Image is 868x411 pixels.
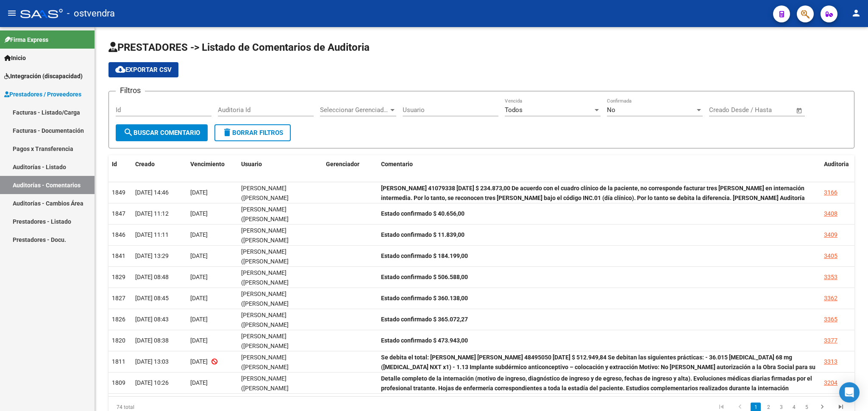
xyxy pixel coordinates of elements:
[381,337,468,344] strong: Estado confirmado $ 473.943,00
[607,106,615,114] span: No
[4,35,48,44] span: Firma Express
[135,210,169,217] span: [DATE] 11:12
[505,106,523,114] span: Todos
[824,230,837,240] div: 3409
[190,210,208,217] span: [DATE]
[824,293,837,303] div: 3362
[241,333,290,368] span: [PERSON_NAME] ([PERSON_NAME][EMAIL_ADDRESS][DOMAIN_NAME])
[135,358,169,365] span: [DATE] 13:03
[112,379,125,386] span: 1809
[112,210,125,217] span: 1847
[112,161,117,167] span: Id
[851,8,861,18] mat-icon: person
[241,290,290,326] span: [PERSON_NAME] ([PERSON_NAME][EMAIL_ADDRESS][DOMAIN_NAME])
[326,161,359,167] span: Gerenciador
[112,358,125,365] span: 1811
[323,155,378,173] datatable-header-cell: Gerenciador
[135,379,169,386] span: [DATE] 10:26
[135,337,169,344] span: [DATE] 08:38
[824,251,837,261] div: 3405
[7,8,17,18] mat-icon: menu
[112,189,125,196] span: 1849
[112,231,125,238] span: 1846
[135,252,169,259] span: [DATE] 13:29
[190,189,208,196] span: [DATE]
[381,375,812,411] strong: Detalle completo de la internación (motivo de ingreso, diagnóstico de ingreso y de egreso, fechas...
[381,274,468,280] strong: Estado confirmado $ 506.588,00
[4,90,81,99] span: Prestadores / Proveedores
[190,316,208,323] span: [DATE]
[821,155,854,173] datatable-header-cell: Auditoria
[381,295,468,301] strong: Estado confirmado $ 360.138,00
[190,295,208,301] span: [DATE]
[824,378,837,388] div: 3204
[187,155,238,173] datatable-header-cell: Vencimiento
[190,358,208,365] span: [DATE]
[222,127,232,137] mat-icon: delete
[108,62,178,77] button: Exportar CSV
[241,248,290,284] span: [PERSON_NAME] ([PERSON_NAME][EMAIL_ADDRESS][DOMAIN_NAME])
[135,295,169,301] span: [DATE] 08:45
[190,379,208,386] span: [DATE]
[4,71,83,81] span: Integración (discapacidad)
[381,252,468,259] strong: Estado confirmado $ 184.199,00
[135,231,169,238] span: [DATE] 11:11
[190,161,225,167] span: Vencimiento
[112,295,125,301] span: 1827
[241,206,290,241] span: [PERSON_NAME] ([PERSON_NAME][EMAIL_ADDRESS][DOMAIN_NAME])
[112,274,125,280] span: 1829
[824,336,837,345] div: 3377
[751,106,792,114] input: Fecha fin
[241,227,290,263] span: [PERSON_NAME] ([PERSON_NAME][EMAIL_ADDRESS][DOMAIN_NAME])
[381,231,465,238] strong: Estado confirmado $ 11.839,00
[116,85,145,96] h3: Filtros
[190,337,208,344] span: [DATE]
[123,129,200,137] span: Buscar Comentario
[378,155,821,173] datatable-header-cell: Comentario
[222,129,283,137] span: Borrar Filtros
[824,315,837,324] div: 3365
[241,161,262,167] span: Usuario
[115,66,172,74] span: Exportar CSV
[108,41,370,53] span: PRESTADORES -> Listado de Comentarios de Auditoria
[116,124,208,141] button: Buscar Comentario
[709,106,743,114] input: Fecha inicio
[123,127,134,137] mat-icon: search
[214,124,291,141] button: Borrar Filtros
[135,316,169,323] span: [DATE] 08:43
[241,375,290,411] span: [PERSON_NAME] ([PERSON_NAME][EMAIL_ADDRESS][DOMAIN_NAME])
[190,274,208,280] span: [DATE]
[132,155,187,173] datatable-header-cell: Creado
[115,64,125,74] mat-icon: cloud_download
[839,382,860,403] div: Open Intercom Messenger
[381,354,815,380] strong: Se debita el total: [PERSON_NAME] [PERSON_NAME] 48495050 [DATE] $ 512.949,84 Se debitan las sigui...
[381,161,413,167] span: Comentario
[824,209,837,219] div: 3408
[241,185,290,220] span: [PERSON_NAME] ([PERSON_NAME][EMAIL_ADDRESS][DOMAIN_NAME])
[381,210,465,217] strong: Estado confirmado $ 40.656,00
[67,4,115,23] span: - ostvendra
[112,316,125,323] span: 1826
[824,272,837,282] div: 3353
[190,231,208,238] span: [DATE]
[112,337,125,344] span: 1820
[824,188,837,197] div: 3166
[190,252,208,259] span: [DATE]
[4,53,26,63] span: Inicio
[135,274,169,280] span: [DATE] 08:48
[824,161,849,167] span: Auditoria
[241,354,290,389] span: [PERSON_NAME] ([PERSON_NAME][EMAIL_ADDRESS][DOMAIN_NAME])
[795,106,804,115] button: Open calendar
[108,155,132,173] datatable-header-cell: Id
[381,185,805,211] strong: [PERSON_NAME] 41079338 [DATE] $ 234.873,00 De acuerdo con el cuadro clínico de la paciente, no co...
[320,106,389,114] span: Seleccionar Gerenciador
[241,312,290,347] span: [PERSON_NAME] ([PERSON_NAME][EMAIL_ADDRESS][DOMAIN_NAME])
[135,161,155,167] span: Creado
[238,155,323,173] datatable-header-cell: Usuario
[381,316,468,323] strong: Estado confirmado $ 365.072,27
[112,252,125,259] span: 1841
[824,357,837,367] div: 3313
[135,189,169,196] span: [DATE] 14:46
[241,269,290,305] span: [PERSON_NAME] ([PERSON_NAME][EMAIL_ADDRESS][DOMAIN_NAME])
